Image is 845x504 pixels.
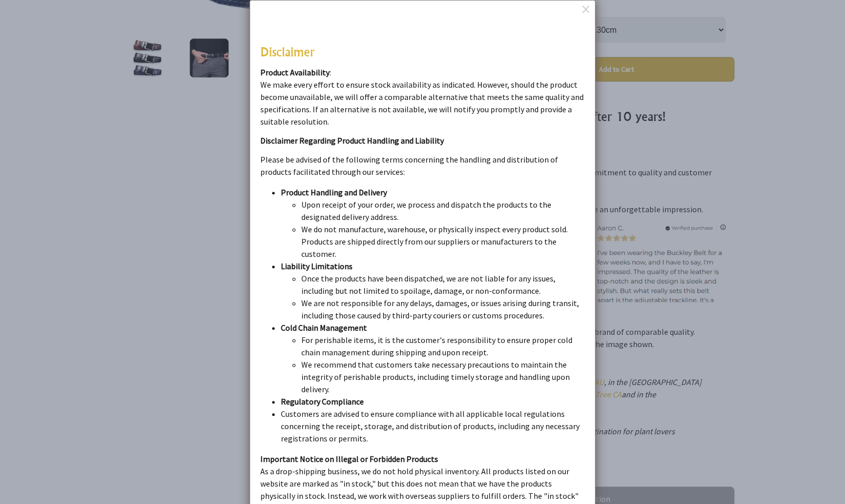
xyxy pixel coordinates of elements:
[301,223,585,260] li: We do not manufacture, warehouse, or physically inspect every product sold. Products are shipped ...
[281,322,367,333] strong: Cold Chain Management
[260,135,444,146] strong: Disclaimer Regarding Product Handling and Liability
[301,358,585,395] li: We recommend that customers take necessary precautions to maintain the integrity of perishable pr...
[281,408,585,445] li: Customers are advised to ensure compliance with all applicable local regulations concerning the r...
[301,198,585,223] li: Upon receipt of your order, we process and dispatch the products to the designated delivery address.
[260,66,585,128] p: : We make every effort to ensure stock availability as indicated. However, should the product bec...
[301,334,585,358] li: For perishable items, it is the customer's responsibility to ensure proper cold chain management ...
[260,454,438,464] strong: Important Notice on Illegal or Forbidden Products
[281,261,353,271] strong: Liability Limitations
[260,44,585,60] h3: Disclaimer
[301,297,585,321] li: We are not responsible for any delays, damages, or issues arising during transit, including those...
[281,396,364,407] strong: Regulatory Compliance
[260,153,585,178] p: Please be advised of the following terms concerning the handling and distribution of products fac...
[301,272,585,297] li: Once the products have been dispatched, we are not liable for any issues, including but not limit...
[281,187,387,197] strong: Product Handling and Delivery
[260,67,329,77] strong: Product Availability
